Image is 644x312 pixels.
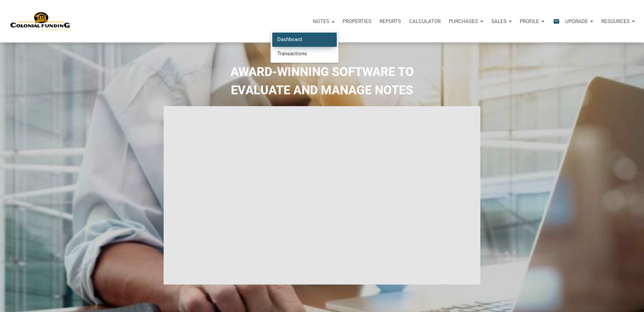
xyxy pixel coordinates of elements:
button: Profile [516,11,548,32]
button: Upgrade [561,11,597,32]
a: Properties [338,11,375,32]
p: Profile [520,18,539,24]
h2: AWARD-WINNING SOFTWARE TO EVALUATE AND MANAGE NOTES [5,63,639,99]
p: Reports [380,18,401,24]
p: Purchases [449,18,478,24]
p: Resources [601,18,630,24]
p: Sales [491,18,507,24]
button: Notes [309,11,338,32]
p: Upgrade [565,18,588,24]
button: Purchases [445,11,487,32]
p: Notes [313,18,329,24]
button: email [548,11,561,32]
iframe: NoteUnlimited [164,106,481,284]
i: email [552,17,560,25]
button: Resources [597,11,639,32]
p: Properties [343,18,371,24]
button: Reports [375,11,405,32]
a: Calculator [405,11,445,32]
p: Calculator [409,18,441,24]
button: Sales [487,11,516,32]
a: Notes DashboardTransactions [309,11,338,32]
a: Transactions [272,46,337,60]
a: Dashboard [272,33,337,46]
